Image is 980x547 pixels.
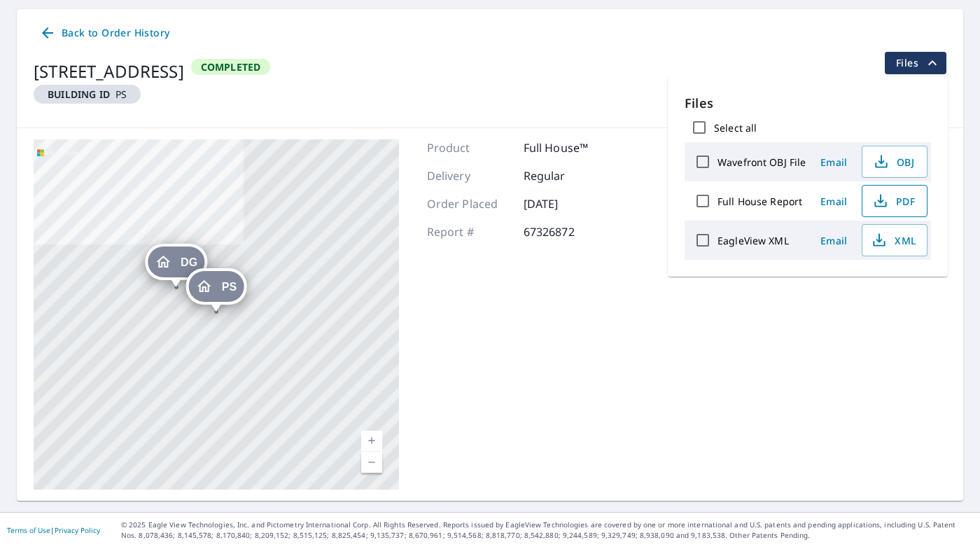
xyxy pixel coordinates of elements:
label: EagleView XML [717,234,789,247]
label: Wavefront OBJ File [717,155,806,169]
button: Email [811,230,856,251]
p: Order Placed [427,195,511,212]
p: Full House™ [524,139,608,156]
p: 67326872 [524,223,608,240]
em: Building ID [48,88,110,101]
div: Dropped pin, building PS, Residential property, 4620 W 44th St Stillwater, OK 74074 [186,268,247,312]
button: PDF [862,185,927,217]
label: Select all [714,121,757,134]
button: Email [811,151,856,173]
div: [STREET_ADDRESS] [34,59,184,84]
a: Terms of Use [7,525,50,535]
p: Delivery [427,167,511,184]
a: Privacy Policy [55,525,100,535]
span: Back to Order History [39,25,169,42]
button: XML [862,224,927,256]
p: | [7,526,100,534]
p: Product [427,139,511,156]
span: Completed [192,60,269,74]
a: Current Level 17, Zoom In [361,431,382,452]
button: OBJ [862,146,927,178]
span: Files [896,55,941,71]
div: Dropped pin, building DG, Residential property, 4620 W 44th St Stillwater, OK 74074 [145,244,207,287]
p: [DATE] [524,195,608,212]
span: Email [817,234,850,247]
span: Email [817,155,850,169]
label: Full House Report [717,195,802,208]
button: Email [811,191,856,212]
span: PDF [871,193,916,209]
p: Files [685,94,931,113]
a: Back to Order History [34,20,175,46]
span: PS [222,282,237,292]
a: Current Level 17, Zoom Out [361,452,382,473]
span: OBJ [871,153,916,170]
span: XML [871,232,916,249]
span: Email [817,195,850,208]
p: Report # [427,223,511,240]
button: filesDropdownBtn-67326872 [884,52,946,74]
p: © 2025 Eagle View Technologies, Inc. and Pictometry International Corp. All Rights Reserved. Repo... [121,520,973,541]
span: PS [39,88,135,101]
span: DG [181,257,197,268]
p: Regular [524,167,608,184]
